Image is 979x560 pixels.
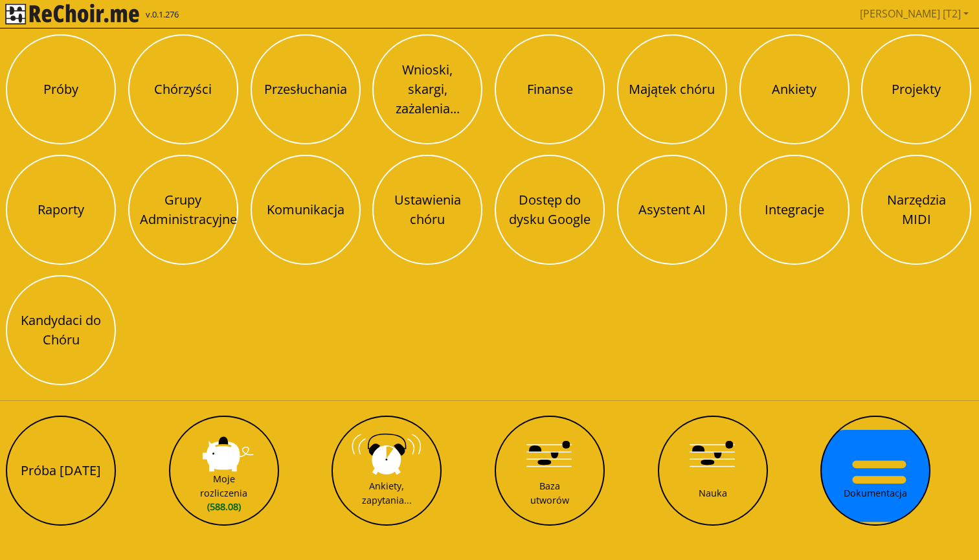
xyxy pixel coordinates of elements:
button: Chórzyści [128,34,238,144]
button: Baza utworów [495,416,605,526]
button: Próby [6,34,116,144]
button: Komunikacja [251,155,361,265]
img: rekłajer mi [5,4,139,25]
button: Próba [DATE] [6,416,116,526]
div: Dokumentacja [844,486,907,500]
button: Asystent AI [617,155,727,265]
button: Finanse [495,34,605,144]
button: Dokumentacja [820,416,930,526]
button: Ankiety [739,34,850,144]
button: Narzędzia MIDI [861,155,971,265]
button: Kandydaci do Chóru [6,275,116,385]
div: Ankiety, zapytania... [362,479,412,507]
div: Baza utworów [530,479,569,507]
button: Raporty [6,155,116,265]
button: Ankiety, zapytania... [332,416,442,526]
button: Grupy Administracyjne [128,155,238,265]
a: [PERSON_NAME] [T2] [855,1,974,27]
button: Moje rozliczenia(588.08) [169,416,279,526]
button: Integracje [739,155,850,265]
button: Dostęp do dysku Google [495,155,605,265]
span: (588.08) [200,500,247,514]
button: Projekty [861,34,971,144]
button: Przesłuchania [251,34,361,144]
div: Nauka [699,486,727,500]
button: Wnioski, skargi, zażalenia... [372,34,482,144]
button: Nauka [658,416,768,526]
button: Ustawienia chóru [372,155,482,265]
div: Moje rozliczenia [200,472,247,514]
span: v.0.1.276 [146,8,179,21]
button: Majątek chóru [617,34,727,144]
